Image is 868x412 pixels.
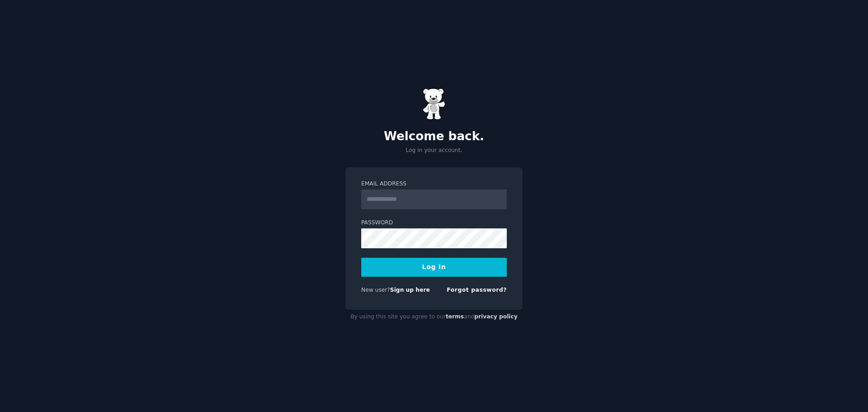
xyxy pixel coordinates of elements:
label: Password [361,219,507,227]
a: Sign up here [390,287,430,293]
a: Forgot password? [447,287,507,293]
p: Log in your account. [345,147,523,155]
img: Gummy Bear [423,88,445,120]
h2: Welcome back. [345,129,523,144]
div: By using this site you agree to our and [345,310,523,324]
a: privacy policy [474,313,518,320]
a: terms [446,313,464,320]
label: Email Address [361,180,507,188]
span: New user? [361,287,390,293]
button: Log In [361,258,507,277]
